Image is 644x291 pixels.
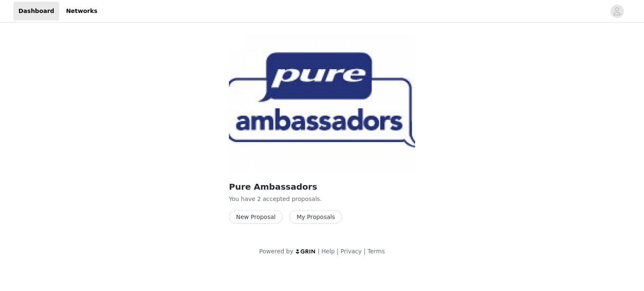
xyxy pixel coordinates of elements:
a: Privacy [340,248,362,255]
span: | [337,248,339,255]
a: Dashboard [13,2,59,21]
a: Networks [61,2,102,21]
button: New Proposal [229,210,283,224]
a: Help [322,248,335,255]
span: | [364,248,366,255]
h2: Pure Ambassadors [229,180,415,193]
a: Terms [367,248,384,255]
span: Powered by [259,248,293,255]
div: avatar [613,5,621,18]
p: You have 2 accepted proposal . [229,195,415,203]
span: s [317,196,320,202]
span: | [318,248,320,255]
img: Pure Encapsulations [229,34,415,174]
img: logo [295,249,316,254]
button: My Proposals [289,210,342,224]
